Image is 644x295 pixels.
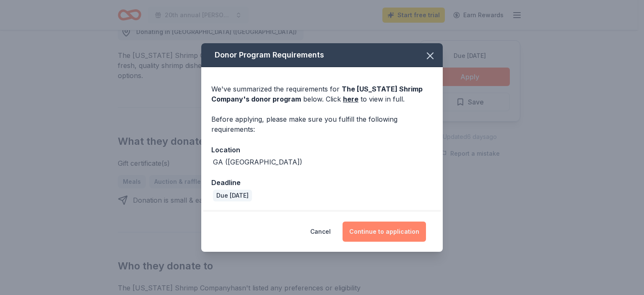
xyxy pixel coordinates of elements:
[343,94,358,104] a: here
[213,190,252,201] div: Due [DATE]
[201,43,443,67] div: Donor Program Requirements
[211,177,433,188] div: Deadline
[211,84,433,104] div: We've summarized the requirements for below. Click to view in full.
[343,222,426,242] button: Continue to application
[211,114,433,134] div: Before applying, please make sure you fulfill the following requirements:
[211,144,433,155] div: Location
[310,222,331,242] button: Cancel
[213,157,302,167] div: GA ([GEOGRAPHIC_DATA])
